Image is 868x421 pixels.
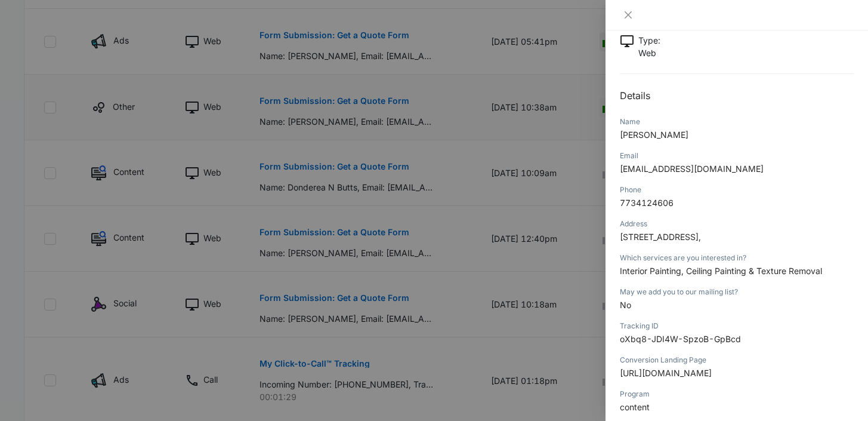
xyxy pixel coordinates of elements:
[620,355,854,365] div: Conversion Landing Page
[620,185,854,195] div: Phone
[119,69,128,79] img: tab_keywords_by_traffic_grey.svg
[32,69,42,79] img: tab_domain_overview_orange.svg
[19,19,29,29] img: logo_orange.svg
[620,150,854,161] div: Email
[620,232,701,242] span: [STREET_ADDRESS],
[623,10,633,20] span: close
[638,47,660,59] p: Web
[620,389,854,400] div: Program
[620,402,650,412] span: content
[620,130,688,140] span: [PERSON_NAME]
[45,70,107,78] div: Domain Overview
[620,287,854,297] div: May we add you to our mailing list?
[620,88,854,103] h2: Details
[620,334,741,344] span: oXbq8-JDI4W-SpzoB-GpBcd
[620,253,854,263] div: Which services are you interested in?
[620,266,822,276] span: Interior Painting, Ceiling Painting & Texture Removal
[31,31,131,41] div: Domain: [DOMAIN_NAME]
[620,321,854,331] div: Tracking ID
[33,19,58,29] div: v 4.0.25
[620,198,674,208] span: 7734124606
[620,219,854,229] div: Address
[19,31,29,41] img: website_grey.svg
[620,164,764,174] span: [EMAIL_ADDRESS][DOMAIN_NAME]
[620,368,712,378] span: [URL][DOMAIN_NAME]
[638,34,660,47] p: Type :
[132,70,201,78] div: Keywords by Traffic
[620,10,637,20] button: Close
[620,116,854,127] div: Name
[620,300,631,310] span: No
